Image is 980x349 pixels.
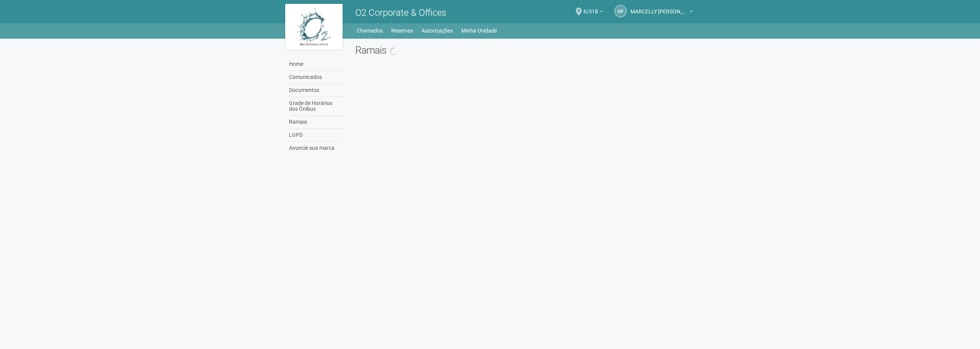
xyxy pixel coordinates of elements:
[287,58,344,71] a: Home
[355,44,695,56] h2: Ramais
[389,46,399,56] img: spinner.png
[287,84,344,97] a: Documentos
[583,10,603,16] a: 6/318
[614,5,627,17] a: MF
[421,25,453,36] a: Autorizações
[287,116,344,129] a: Ramais
[461,25,497,36] a: Minha Unidade
[630,10,693,16] a: MARCELLY [PERSON_NAME]
[287,129,344,142] a: LGPD
[355,7,446,18] span: O2 Corporate & Offices
[391,25,413,36] a: Reservas
[630,1,688,15] span: MARCELLY FRANCA BRANDAO DE CARVALHO
[285,4,343,50] img: logo.jpg
[287,142,344,154] a: Anuncie sua marca
[357,25,383,36] a: Chamados
[287,97,344,116] a: Grade de Horários dos Ônibus
[287,71,344,84] a: Comunicados
[583,1,598,15] span: 6/318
